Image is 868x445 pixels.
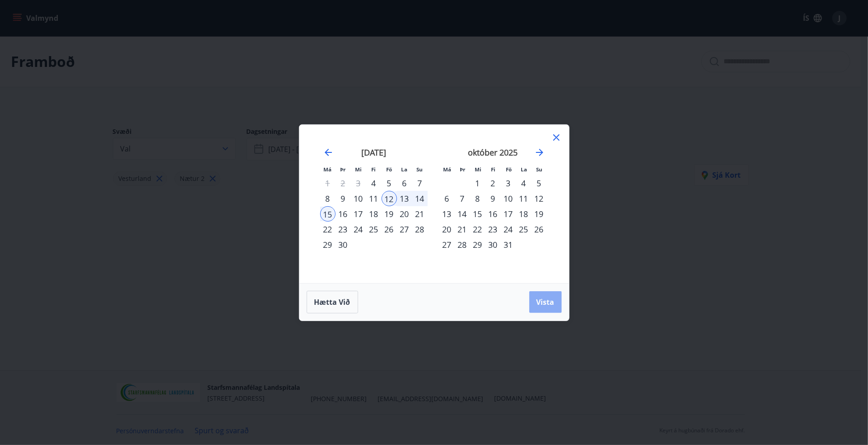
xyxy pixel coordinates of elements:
[443,166,452,173] small: Má
[382,191,397,206] td: Selected as start date. föstudagur, 12. september 2025
[382,175,397,191] td: Choose föstudagur, 5. september 2025 as your check-in date. It’s available.
[532,222,547,237] div: 26
[351,222,366,237] div: 24
[470,191,485,206] div: 8
[320,222,336,237] div: 22
[336,175,351,191] td: Not available. þriðjudagur, 2. september 2025
[310,136,558,272] div: Calendar
[382,191,397,206] div: 12
[366,191,382,206] td: Choose fimmtudagur, 11. september 2025 as your check-in date. It’s available.
[351,206,366,222] div: 17
[501,175,516,191] td: Choose föstudagur, 3. október 2025 as your check-in date. It’s available.
[336,222,351,237] div: 23
[361,147,386,158] strong: [DATE]
[537,166,543,173] small: Su
[417,166,423,173] small: Su
[537,297,555,307] span: Vista
[516,206,532,222] div: 18
[470,222,485,237] td: Choose miðvikudagur, 22. október 2025 as your check-in date. It’s available.
[386,166,392,173] small: Fö
[307,291,358,313] button: Hætta við
[532,222,547,237] td: Choose sunnudagur, 26. október 2025 as your check-in date. It’s available.
[455,191,470,206] div: 7
[412,206,428,222] div: 21
[501,206,516,222] td: Choose föstudagur, 17. október 2025 as your check-in date. It’s available.
[485,237,501,252] div: 30
[412,222,428,237] td: Choose sunnudagur, 28. september 2025 as your check-in date. It’s available.
[382,175,397,191] div: 5
[397,175,412,191] div: 6
[320,175,336,191] td: Not available. mánudagur, 1. september 2025
[521,166,527,173] small: La
[366,222,382,237] td: Choose fimmtudagur, 25. september 2025 as your check-in date. It’s available.
[470,237,485,252] div: 29
[397,191,412,206] td: Selected. laugardagur, 13. september 2025
[516,191,532,206] td: Choose laugardagur, 11. október 2025 as your check-in date. It’s available.
[320,206,336,222] td: Selected as end date. mánudagur, 15. september 2025
[532,191,547,206] td: Choose sunnudagur, 12. október 2025 as your check-in date. It’s available.
[532,191,547,206] div: 12
[516,175,532,191] div: 4
[501,175,516,191] div: 3
[470,206,485,222] td: Choose miðvikudagur, 15. október 2025 as your check-in date. It’s available.
[439,222,455,237] div: 20
[320,206,336,222] div: 15
[439,237,455,252] div: 27
[401,166,408,173] small: La
[475,166,481,173] small: Mi
[501,222,516,237] td: Choose föstudagur, 24. október 2025 as your check-in date. It’s available.
[351,191,366,206] div: 10
[323,147,334,158] div: Move backward to switch to the previous month.
[485,222,501,237] td: Choose fimmtudagur, 23. október 2025 as your check-in date. It’s available.
[470,206,485,222] div: 15
[455,191,470,206] td: Choose þriðjudagur, 7. október 2025 as your check-in date. It’s available.
[336,237,351,252] td: Choose þriðjudagur, 30. september 2025 as your check-in date. It’s available.
[397,206,412,222] div: 20
[470,191,485,206] td: Choose miðvikudagur, 8. október 2025 as your check-in date. It’s available.
[382,206,397,222] div: 19
[412,191,428,206] div: 14
[320,191,336,206] td: Choose mánudagur, 8. september 2025 as your check-in date. It’s available.
[382,222,397,237] td: Choose föstudagur, 26. september 2025 as your check-in date. It’s available.
[532,206,547,222] td: Choose sunnudagur, 19. október 2025 as your check-in date. It’s available.
[397,222,412,237] td: Choose laugardagur, 27. september 2025 as your check-in date. It’s available.
[455,206,470,222] div: 14
[351,206,366,222] td: Choose miðvikudagur, 17. september 2025 as your check-in date. It’s available.
[485,222,501,237] div: 23
[485,206,501,222] div: 16
[501,237,516,252] div: 31
[336,191,351,206] td: Choose þriðjudagur, 9. september 2025 as your check-in date. It’s available.
[336,206,351,222] td: Choose þriðjudagur, 16. september 2025 as your check-in date. It’s available.
[501,206,516,222] div: 17
[320,237,336,252] div: 29
[412,191,428,206] td: Selected. sunnudagur, 14. september 2025
[501,191,516,206] div: 10
[485,191,501,206] div: 9
[485,175,501,191] div: 2
[470,237,485,252] td: Choose miðvikudagur, 29. október 2025 as your check-in date. It’s available.
[506,166,512,173] small: Fö
[439,206,455,222] div: 13
[341,166,346,173] small: Þr
[397,222,412,237] div: 27
[439,222,455,237] td: Choose mánudagur, 20. október 2025 as your check-in date. It’s available.
[455,237,470,252] td: Choose þriðjudagur, 28. október 2025 as your check-in date. It’s available.
[324,166,332,173] small: Má
[351,191,366,206] td: Choose miðvikudagur, 10. september 2025 as your check-in date. It’s available.
[516,191,532,206] div: 11
[501,191,516,206] td: Choose föstudagur, 10. október 2025 as your check-in date. It’s available.
[470,175,485,191] td: Choose miðvikudagur, 1. október 2025 as your check-in date. It’s available.
[320,237,336,252] td: Choose mánudagur, 29. september 2025 as your check-in date. It’s available.
[412,175,428,191] div: 7
[470,175,485,191] div: 1
[320,222,336,237] td: Choose mánudagur, 22. september 2025 as your check-in date. It’s available.
[529,291,562,313] button: Vista
[485,191,501,206] td: Choose fimmtudagur, 9. október 2025 as your check-in date. It’s available.
[351,222,366,237] td: Choose miðvikudagur, 24. september 2025 as your check-in date. It’s available.
[366,206,382,222] div: 18
[314,297,350,307] span: Hætta við
[366,191,382,206] div: 11
[439,237,455,252] td: Choose mánudagur, 27. október 2025 as your check-in date. It’s available.
[366,175,382,191] td: Choose fimmtudagur, 4. september 2025 as your check-in date. It’s available.
[336,191,351,206] div: 9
